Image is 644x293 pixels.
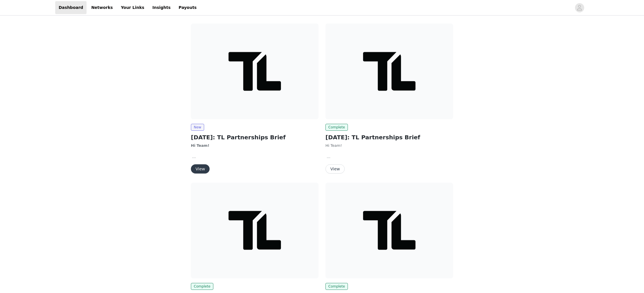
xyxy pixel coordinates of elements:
a: View [325,167,345,171]
a: Dashboard [55,1,87,14]
a: Your Links [117,1,148,14]
div: avatar [577,3,582,12]
a: Payouts [175,1,200,14]
img: Transparent Labs [191,183,319,278]
span: New [191,124,204,131]
a: Networks [88,1,116,14]
img: Transparent Labs [325,183,453,278]
img: Transparent Labs [191,24,319,119]
button: View [191,164,210,174]
span: Complete [191,283,213,290]
h2: [DATE]: TL Partnerships Brief [325,133,453,142]
p: Hi Team! [325,143,453,149]
a: Insights [149,1,174,14]
span: Complete [325,124,348,131]
span: Complete [325,283,348,290]
img: Transparent Labs [325,24,453,119]
h2: [DATE]: TL Partnerships Brief [191,133,319,142]
strong: Hi Team! [191,143,209,148]
button: View [325,164,345,174]
a: View [191,167,210,171]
